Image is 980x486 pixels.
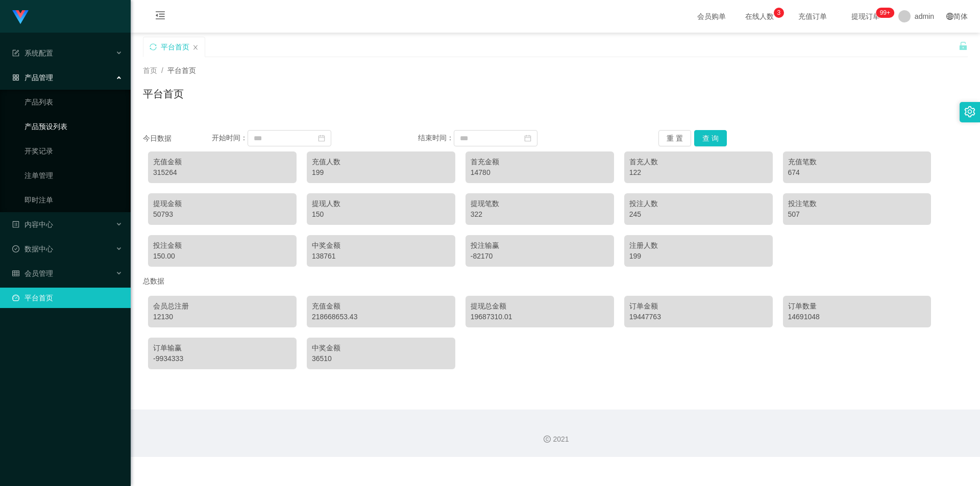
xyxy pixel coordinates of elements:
i: 图标: profile [12,221,19,228]
div: 507 [788,209,926,220]
div: 提现总金额 [471,301,609,312]
div: 充值笔数 [788,157,926,167]
span: 结束时间： [418,134,454,142]
div: 50793 [153,209,291,220]
div: 提现笔数 [471,198,609,209]
i: 图标: close [192,44,199,50]
div: 2021 [139,434,972,445]
div: 投注人数 [629,198,768,209]
div: 245 [629,209,768,220]
div: -82170 [471,251,609,262]
div: 122 [629,167,768,178]
div: 订单数量 [788,301,926,312]
span: 提现订单 [846,13,885,20]
h1: 平台首页 [143,86,184,101]
sup: 3 [774,8,784,18]
div: 12130 [153,312,291,322]
div: 平台首页 [161,37,189,57]
div: 14691048 [788,312,926,322]
div: 中奖金额 [312,343,450,353]
div: 中奖金额 [312,240,450,251]
i: 图标: calendar [318,135,325,142]
div: 150.00 [153,251,291,262]
p: 3 [777,8,781,18]
a: 图标: dashboard平台首页 [12,288,122,308]
button: 重 置 [658,130,691,146]
div: 674 [788,167,926,178]
span: / [161,66,163,74]
div: 首充金额 [471,157,609,167]
img: logo.9652507e.png [12,10,29,24]
span: 系统配置 [12,49,53,57]
div: -9934333 [153,353,291,364]
div: 今日数据 [143,133,212,144]
i: 图标: check-circle-o [12,245,19,252]
div: 提现人数 [312,198,450,209]
a: 产品列表 [24,92,122,112]
span: 产品管理 [12,73,53,82]
div: 充值金额 [312,301,450,312]
i: 图标: table [12,270,19,277]
span: 首页 [143,66,157,74]
i: 图标: appstore-o [12,74,19,81]
div: 充值人数 [312,157,450,167]
div: 订单金额 [629,301,768,312]
span: 会员管理 [12,269,53,277]
a: 开奖记录 [24,141,122,161]
div: 199 [312,167,450,178]
a: 产品预设列表 [24,116,122,137]
i: 图标: calendar [524,135,531,142]
i: 图标: setting [964,106,975,117]
div: 36510 [312,353,450,364]
div: 19687310.01 [471,312,609,322]
div: 150 [312,209,450,220]
span: 充值订单 [793,13,832,20]
div: 提现金额 [153,198,291,209]
div: 14780 [471,167,609,178]
button: 查 询 [694,130,727,146]
span: 开始时间： [212,134,248,142]
div: 315264 [153,167,291,178]
span: 在线人数 [740,13,779,20]
div: 199 [629,251,768,262]
div: 充值金额 [153,157,291,167]
div: 投注输赢 [471,240,609,251]
sup: 1173 [876,8,894,18]
div: 322 [471,209,609,220]
i: 图标: form [12,49,19,57]
i: 图标: unlock [959,41,968,50]
i: 图标: sync [150,43,157,50]
div: 19447763 [629,312,768,322]
div: 投注笔数 [788,198,926,209]
div: 总数据 [143,272,968,291]
i: 图标: menu-fold [143,1,178,33]
div: 投注金额 [153,240,291,251]
div: 注册人数 [629,240,768,251]
span: 内容中心 [12,220,53,228]
i: 图标: copyright [544,436,551,443]
span: 数据中心 [12,245,53,253]
div: 首充人数 [629,157,768,167]
div: 会员总注册 [153,301,291,312]
div: 138761 [312,251,450,262]
div: 218668653.43 [312,312,450,322]
span: 平台首页 [167,66,196,74]
i: 图标: global [946,13,953,20]
a: 注单管理 [24,165,122,186]
a: 即时注单 [24,190,122,210]
div: 订单输赢 [153,343,291,353]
